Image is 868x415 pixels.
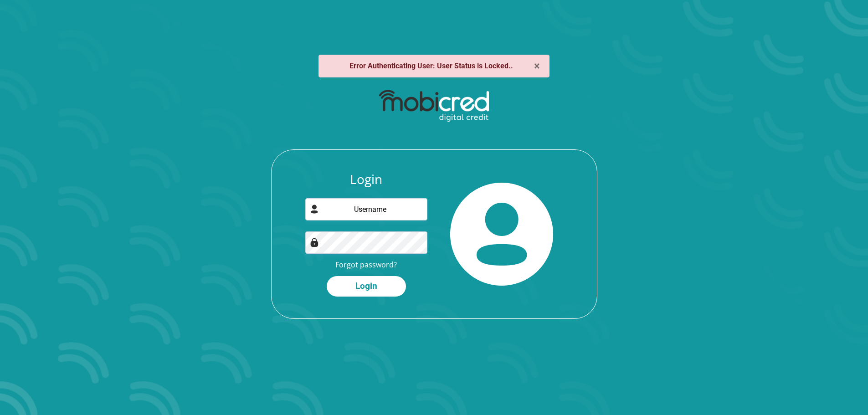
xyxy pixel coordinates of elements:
[305,198,427,220] input: Username
[534,61,540,72] button: ×
[310,238,319,247] img: Image
[327,276,406,297] button: Login
[335,260,397,270] a: Forgot password?
[305,172,427,187] h3: Login
[310,205,319,214] img: user-icon image
[349,61,513,70] strong: Error Authenticating User: User Status is Locked..
[379,90,489,122] img: mobicred logo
